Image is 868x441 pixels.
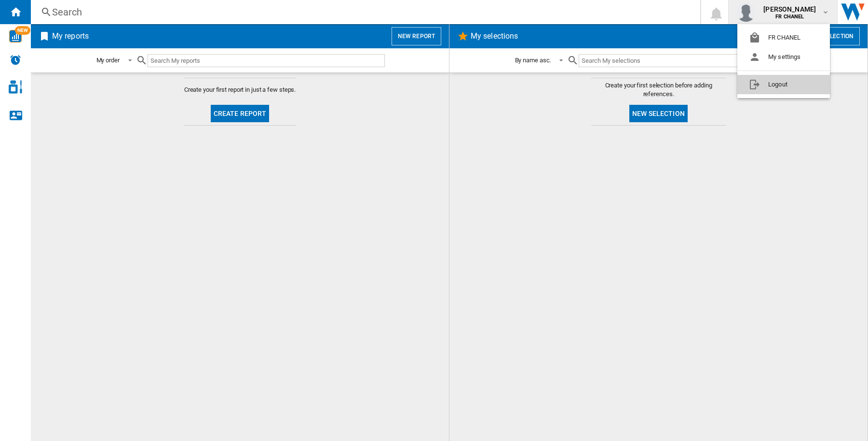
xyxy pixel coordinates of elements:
button: My settings [737,47,830,67]
button: FR CHANEL [737,28,830,47]
button: Logout [737,75,830,94]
